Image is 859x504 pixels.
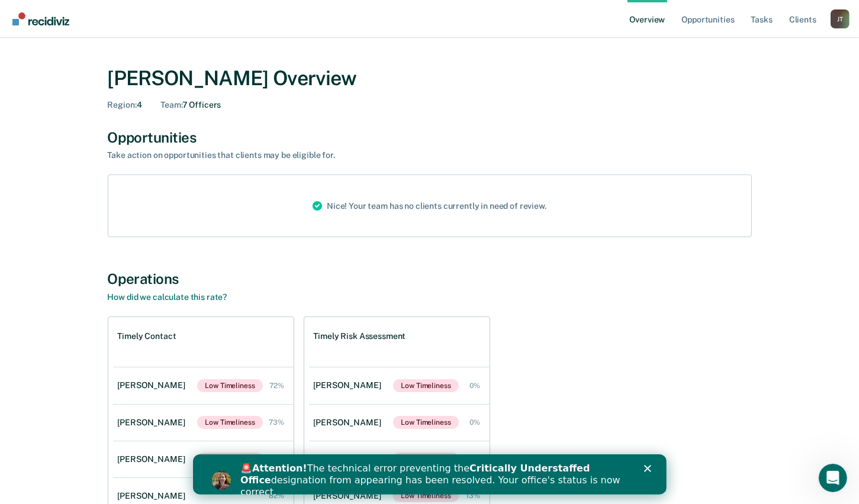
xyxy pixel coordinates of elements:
div: [PERSON_NAME] [118,418,190,428]
div: [PERSON_NAME] [118,454,190,464]
div: Close [451,11,463,18]
a: [PERSON_NAME]Low Timeliness 72% [113,367,294,404]
div: 0% [469,418,480,427]
span: Low Timeliness [197,416,262,429]
span: Low Timeliness [393,453,458,466]
div: 72% [269,382,284,390]
div: [PERSON_NAME] [314,380,386,390]
div: [PERSON_NAME] [118,380,190,390]
a: How did we calculate this rate? [108,292,227,302]
iframe: Intercom live chat [819,464,847,492]
div: Opportunities [108,129,752,146]
span: Low Timeliness [393,416,458,429]
a: [PERSON_NAME]Low Timeliness 0% [309,367,490,404]
span: Region : [108,100,137,109]
a: [PERSON_NAME]Low Timeliness 0% [309,404,490,441]
button: Profile dropdown button [831,9,850,28]
h1: Timely Risk Assessment [314,331,406,341]
div: Nice! Your team has no clients currently in need of review. [303,175,556,237]
a: [PERSON_NAME]Low Timeliness 0% [309,441,490,477]
div: 7 Officers [160,100,221,110]
iframe: Intercom live chat banner [193,454,667,495]
div: 13% [466,492,480,500]
div: [PERSON_NAME] Overview [108,66,752,91]
div: Take action on opportunities that clients may be eligible for. [108,150,522,160]
span: Team : [160,100,182,109]
div: 82% [269,492,284,500]
h1: Timely Contact [118,331,176,341]
div: Operations [108,270,752,287]
div: [PERSON_NAME] [314,491,386,501]
b: Attention! [59,8,114,20]
div: [PERSON_NAME] [314,418,386,428]
div: [PERSON_NAME] [118,491,190,501]
div: 🚨 The technical error preventing the designation from appearing has been resolved. Your office's ... [47,8,436,44]
span: Low Timeliness [393,379,458,392]
a: [PERSON_NAME]Low Timeliness 73% [113,404,294,441]
span: Low Timeliness [197,453,262,466]
div: J T [831,9,850,28]
a: [PERSON_NAME]Low Timeliness 78% [113,441,294,477]
img: Recidiviz [12,12,69,25]
div: 0% [469,382,480,390]
span: Low Timeliness [393,489,458,502]
span: Low Timeliness [197,379,262,392]
b: Critically Understaffed Office [47,8,397,31]
div: 73% [269,418,284,427]
div: 4 [108,100,142,110]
